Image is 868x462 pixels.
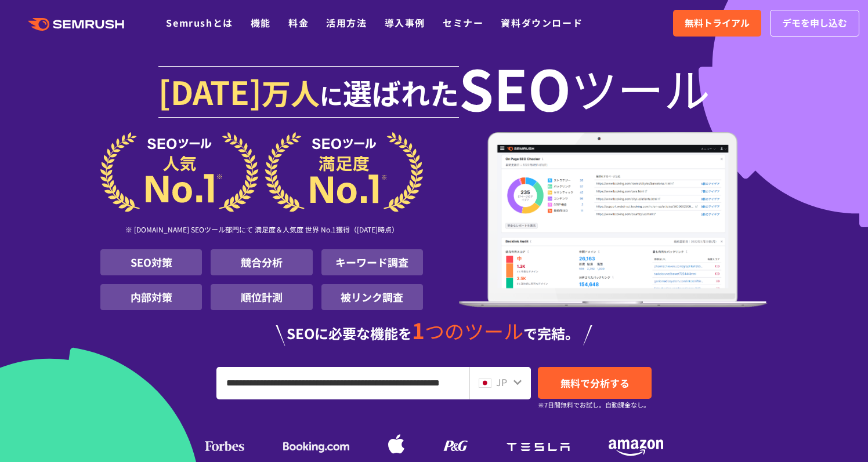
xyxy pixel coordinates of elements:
span: [DATE] [158,68,262,114]
span: デモを申し込む [782,16,847,31]
li: 被リンク調査 [321,284,423,310]
a: Semrushとは [166,16,233,30]
input: URL、キーワードを入力してください [217,368,468,399]
a: 資料ダウンロード [501,16,583,30]
a: デモを申し込む [770,10,859,37]
span: に [320,78,343,112]
a: 活用方法 [326,16,367,30]
div: SEOに必要な機能を [100,319,768,346]
span: 無料トライアル [685,16,750,31]
span: で完結。 [523,323,579,343]
li: 競合分析 [211,249,312,275]
a: 料金 [288,16,309,30]
span: SEO [459,64,571,111]
span: ツール [571,64,710,111]
li: SEO対策 [100,249,202,275]
small: ※7日間無料でお試し。自動課金なし。 [538,399,650,410]
a: セミナー [443,16,483,30]
span: 選ばれた [343,71,459,113]
span: JP [496,375,507,389]
a: 導入事例 [385,16,425,30]
a: 無料で分析する [538,367,652,399]
span: 1 [412,314,425,345]
span: 万人 [262,71,320,113]
span: つのツール [425,317,523,345]
li: キーワード調査 [321,249,423,275]
span: 無料で分析する [560,376,630,390]
div: ※ [DOMAIN_NAME] SEOツール部門にて 満足度＆人気度 世界 No.1獲得（[DATE]時点） [100,212,423,249]
li: 内部対策 [100,284,202,310]
a: 機能 [251,16,271,30]
li: 順位計測 [211,284,312,310]
a: 無料トライアル [673,10,761,37]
